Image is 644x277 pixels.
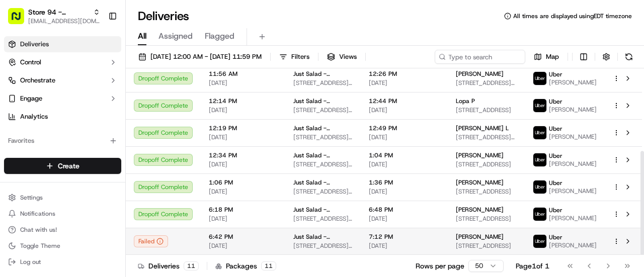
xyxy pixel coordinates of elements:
span: [DATE] [369,188,440,196]
button: Settings [4,191,121,205]
div: 11 [261,261,276,270]
span: 12:26 PM [369,70,440,78]
span: 1:06 PM [209,178,277,187]
a: Powered byPylon [71,202,122,210]
span: Filters [291,52,309,61]
span: [DATE] [369,133,440,141]
p: Welcome 👋 [10,40,183,56]
img: 1755196953914-cd9d9cba-b7f7-46ee-b6f5-75ff69acacf5 [21,96,39,114]
button: Refresh [622,50,636,64]
div: Deliveries [138,261,199,271]
span: [PERSON_NAME] [31,156,82,164]
span: 7:12 PM [369,233,440,241]
span: 6:48 PM [369,206,440,214]
span: Uber [549,125,562,133]
span: [STREET_ADDRESS][PERSON_NAME] [293,133,353,141]
span: [PERSON_NAME] [549,187,597,195]
div: Past conversations [10,131,67,139]
a: Deliveries [4,36,121,52]
span: 6:18 PM [209,206,277,214]
a: Analytics [4,109,121,125]
button: Toggle Theme [4,239,121,253]
div: We're available if you need us! [45,106,138,114]
span: [STREET_ADDRESS][PERSON_NAME] [293,242,353,250]
h1: Deliveries [138,8,189,24]
span: [STREET_ADDRESS][PERSON_NAME] [456,79,517,87]
img: 1736555255976-a54dd68f-1ca7-489b-9aae-adbdc363a1c4 [20,183,28,192]
button: Failed [134,235,168,247]
span: [PERSON_NAME] [549,78,597,86]
button: [EMAIL_ADDRESS][DOMAIN_NAME] [28,17,100,25]
span: [STREET_ADDRESS] [456,106,517,114]
span: Just Salad - [PERSON_NAME] [293,233,353,241]
span: Just Salad - [PERSON_NAME] [293,178,353,187]
img: uber-new-logo.jpeg [533,99,546,112]
span: [PERSON_NAME] [456,178,504,187]
div: Page 1 of 1 [516,261,549,271]
span: 1:04 PM [369,151,440,159]
span: [DATE] [209,215,277,223]
span: [PERSON_NAME] [456,151,504,159]
span: 12:49 PM [369,124,440,132]
span: [DATE] 12:00 AM - [DATE] 11:59 PM [150,52,262,61]
span: [STREET_ADDRESS][PERSON_NAME] [293,106,353,114]
span: Uber [549,179,562,187]
button: Filters [275,50,314,64]
div: 11 [184,261,199,270]
span: • [84,183,87,191]
img: uber-new-logo.jpeg [533,180,546,194]
span: Engage [20,94,42,103]
span: [STREET_ADDRESS][PERSON_NAME] [293,188,353,196]
span: [STREET_ADDRESS][PERSON_NAME] [293,160,353,168]
button: Store 94 - [PERSON_NAME] (Just Salad)[EMAIL_ADDRESS][DOMAIN_NAME] [4,4,104,28]
p: Rows per page [416,261,464,271]
span: Map [546,52,559,61]
span: [DATE] [369,79,440,87]
span: Deliveries [20,40,49,49]
span: 6:42 PM [209,233,277,241]
span: [DATE] [369,215,440,223]
img: uber-new-logo.jpeg [533,235,546,248]
span: • [84,156,87,164]
span: Uber [549,152,562,160]
div: Start new chat [45,96,165,106]
span: Just Salad - [PERSON_NAME] [293,124,353,132]
span: Just Salad - [PERSON_NAME] [293,70,353,78]
span: [DATE] [209,106,277,114]
button: Store 94 - [PERSON_NAME] (Just Salad) [28,7,89,17]
div: Favorites [4,133,121,149]
input: Type to search [435,50,525,64]
span: [DATE] [209,242,277,250]
span: All times are displayed using EDT timezone [513,12,632,20]
button: Control [4,54,121,70]
span: 12:34 PM [209,151,277,159]
span: Just Salad - [PERSON_NAME] [293,206,353,214]
span: Chat with us! [20,226,57,234]
button: Orchestrate [4,72,121,88]
img: uber-new-logo.jpeg [533,72,546,85]
div: Packages [215,261,276,271]
span: [DATE] [209,79,277,87]
span: [DATE] [209,133,277,141]
span: 1:36 PM [369,178,440,187]
span: [PERSON_NAME] [549,241,597,249]
span: [PERSON_NAME] [549,160,597,168]
button: Log out [4,255,121,269]
span: [PERSON_NAME] L [456,124,509,132]
span: 12:14 PM [209,97,277,105]
span: [STREET_ADDRESS] [456,160,517,168]
span: [DATE] [369,106,440,114]
span: Create [58,161,79,171]
button: See all [156,129,183,141]
img: uber-new-logo.jpeg [533,208,546,221]
button: Map [529,50,563,64]
img: 1736555255976-a54dd68f-1ca7-489b-9aae-adbdc363a1c4 [10,96,28,114]
span: Lopa P [456,97,475,105]
img: Nash [10,10,30,30]
span: [PERSON_NAME] [456,233,504,241]
img: uber-new-logo.jpeg [533,153,546,166]
button: Start new chat [171,99,183,111]
button: Notifications [4,207,121,221]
